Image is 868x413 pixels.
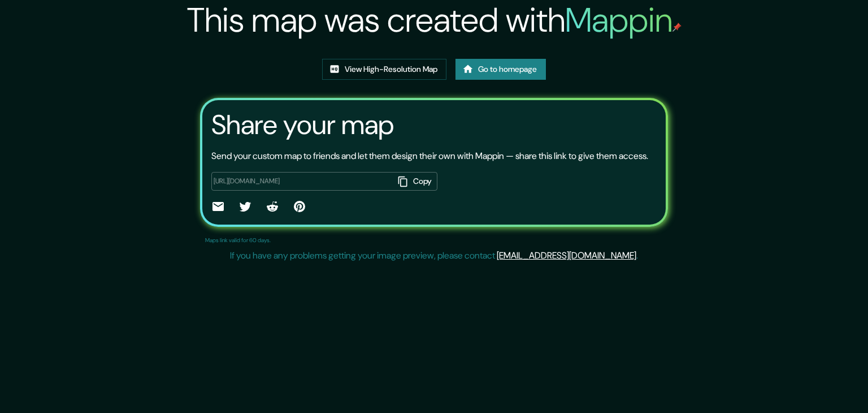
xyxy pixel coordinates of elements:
a: Go to homepage [455,59,546,80]
a: View High-Resolution Map [322,59,446,80]
p: Maps link valid for 60 days. [205,236,271,244]
a: [EMAIL_ADDRESS][DOMAIN_NAME] [497,249,636,261]
p: Send your custom map to friends and let them design their own with Mappin — share this link to gi... [211,149,648,163]
button: Copy [393,172,437,191]
p: If you have any problems getting your image preview, please contact . [230,249,638,263]
h3: Share your map [211,109,394,141]
img: mappin-pin [672,23,682,32]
